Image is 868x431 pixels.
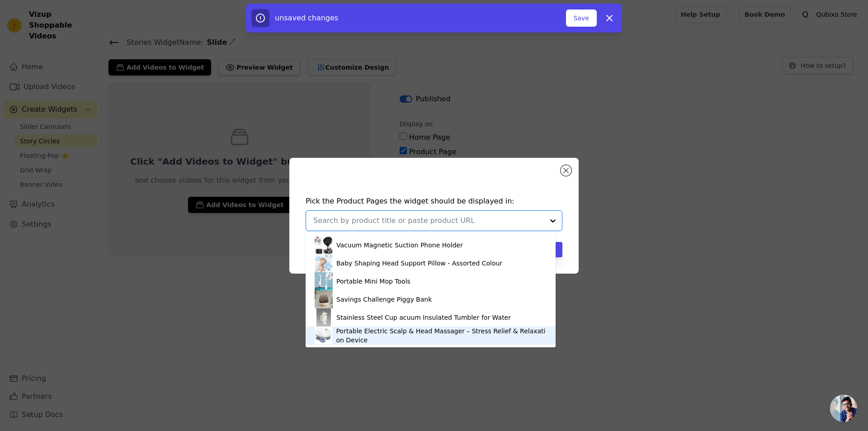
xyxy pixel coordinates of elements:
img: product thumbnail [315,308,333,327]
div: Stainless Steel Cup acuum Insulated Tumbler for Water [336,313,511,322]
img: product thumbnail [315,254,333,272]
div: Portable Electric Scalp & Head Massager – Stress Relief & Relaxation Device [336,327,547,345]
span: unsaved changes [275,14,338,22]
input: Search by product title or paste product URL [313,215,544,226]
button: Save [566,9,597,27]
img: product thumbnail [315,290,333,308]
button: Close modal [561,165,571,176]
div: Vacuum Magnetic Suction Phone Holder [336,241,463,250]
div: Portable Mini Mop Tools [336,277,410,286]
img: product thumbnail [315,272,333,290]
img: product thumbnail [315,327,332,345]
div: Open chat [830,395,857,422]
div: Baby Shaping Head Support Pillow - Assorted Colour [336,259,502,268]
img: product thumbnail [315,236,333,254]
h4: Pick the Product Pages the widget should be displayed in: [306,196,562,207]
div: Savings Challenge Piggy Bank [336,295,432,304]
